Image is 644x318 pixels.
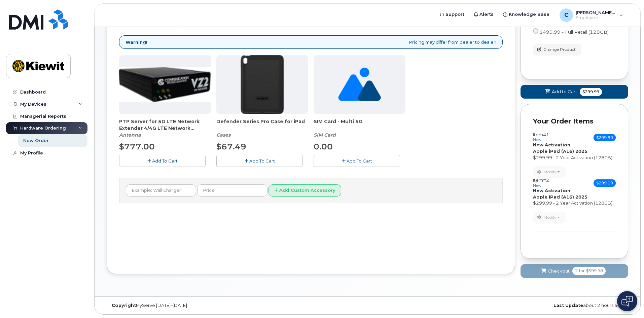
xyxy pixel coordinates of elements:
span: Support [445,11,464,18]
div: Cameron.Kelley [555,8,628,22]
img: no_image_found-2caef05468ed5679b831cfe6fc140e25e0c280774317ffc20a367ab7fd17291e.png [338,55,381,114]
span: SIM Card - Multi 5G [314,118,405,132]
span: $67.49 [216,142,246,151]
span: $299.99 [594,179,616,187]
em: Cases [216,132,230,138]
span: $299.99 [580,88,602,96]
span: PTP Server for 5G LTE Network Extender 4/4G LTE Network Extender 3 [119,118,211,132]
div: SIM Card - Multi 5G [314,118,405,138]
button: Add To Cart [216,155,303,167]
span: Modify [543,169,557,175]
button: Add to Cart $299.99 [521,85,628,99]
img: defenderipad10thgen.png [241,55,284,114]
span: 0.00 [314,142,333,151]
strong: New Activation [533,142,570,147]
a: Support [435,8,469,21]
span: Add To Cart [152,158,178,164]
strong: Warning! [126,39,147,45]
span: #2 [543,177,549,183]
button: Checkout 2 for $599.98 [521,264,628,278]
button: Add To Cart [119,155,206,167]
span: Add To Cart [249,158,275,164]
span: 2 [575,268,578,274]
h3: Item [533,178,549,187]
input: Price [197,184,267,197]
span: Add to Cart [552,89,577,95]
a: Knowledge Base [498,8,554,21]
span: [PERSON_NAME].[PERSON_NAME] [576,10,616,15]
img: Casa_Sysem.png [119,67,211,102]
strong: New Activation [533,188,570,193]
span: Employee [576,15,616,21]
span: C [564,11,568,19]
span: $777.00 [119,142,155,151]
em: SIM Card [314,132,336,138]
strong: Apple iPad (A16) 2025 [533,148,587,154]
span: Add To Cart [347,158,372,164]
span: for [578,268,586,274]
button: Change Product [533,44,581,56]
input: $499.99 - Full Retail (128GB) [533,28,538,34]
div: MyServe [DATE]–[DATE] [107,303,281,308]
span: $499.99 - Full Retail (128GB) [540,29,609,35]
span: $599.98 [586,268,603,274]
div: PTP Server for 5G LTE Network Extender 4/4G LTE Network Extender 3 [119,118,211,138]
button: Add Custom Accessory [269,184,341,197]
button: Add To Cart [314,155,400,167]
div: $299.99 - 2 Year Activation (128GB) [533,154,616,161]
input: Example: Wall Charger [126,184,196,197]
small: new [533,183,541,188]
em: Antenna [119,132,141,138]
strong: Apple iPad (A16) 2025 [533,194,587,200]
span: #1 [543,132,549,137]
img: Open chat [621,296,633,307]
span: Alerts [479,11,494,18]
p: Your Order Items [533,116,616,126]
small: new [533,137,541,142]
button: Modify [533,166,566,178]
h3: Item [533,132,549,142]
span: Change Product [543,46,576,52]
div: Defender Series Pro Case for iPad [216,118,308,138]
span: Knowledge Base [509,11,549,18]
span: $299.99 [594,134,616,141]
div: about 2 hours ago [454,303,628,308]
span: Checkout [548,268,570,274]
span: Modify [543,214,557,220]
button: Modify [533,212,566,223]
strong: Copyright [112,303,136,308]
strong: Last Update [553,303,583,308]
a: Alerts [469,8,498,21]
div: Pricing may differ from dealer to dealer! [119,35,503,49]
div: $299.99 - 2 Year Activation (128GB) [533,200,616,206]
span: Defender Series Pro Case for iPad [216,118,308,132]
